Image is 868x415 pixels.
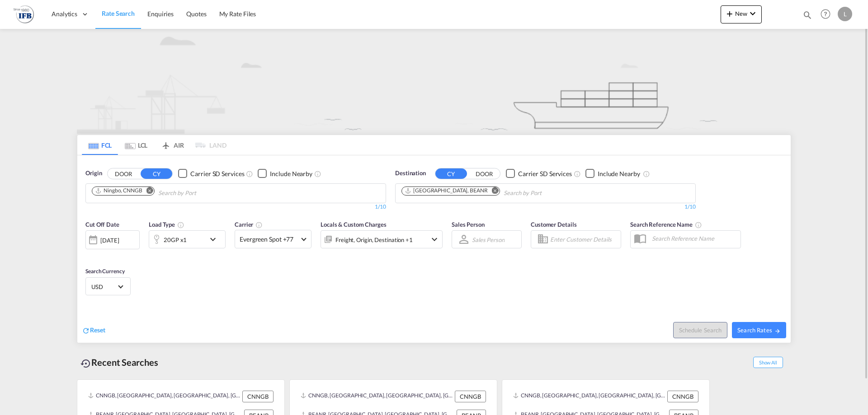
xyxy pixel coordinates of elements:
[82,326,90,335] md-icon: icon-refresh
[395,169,426,178] span: Destination
[574,170,581,177] md-icon: Unchecked: Search for CY (Container Yard) services for all selected carriers.Checked : Search for...
[90,184,248,201] md-chips-wrap: Chips container. Use arrow keys to select chips.
[77,29,791,134] img: new-FCL.png
[486,187,500,196] button: Remove
[240,235,298,244] span: Evergreen Spot +77
[154,135,190,155] md-tab-item: AIR
[90,326,105,334] span: Reset
[838,7,852,21] div: L
[429,234,440,245] md-icon: icon-chevron-down
[802,10,812,20] md-icon: icon-magnify
[149,230,226,248] div: 20GP x1icon-chevron-down
[774,328,781,334] md-icon: icon-arrow-right
[395,203,696,211] div: 1/10
[724,8,735,19] md-icon: icon-plus 400-fg
[518,169,572,178] div: Carrier SD Services
[643,170,650,177] md-icon: Unchecked: Ignores neighbouring ports when fetching rates.Checked : Includes neighbouring ports w...
[186,10,206,18] span: Quotes
[208,234,223,245] md-icon: icon-chevron-down
[468,168,500,179] button: DOOR
[335,233,413,246] div: Freight Origin Destination Dock Stuffing
[85,268,125,275] span: Search Currency
[405,187,488,195] div: Antwerp, BEANR
[598,169,640,178] div: Include Nearby
[737,326,781,334] span: Search Rates
[80,358,91,369] md-icon: icon-backup-restore
[147,10,174,18] span: Enquiries
[85,203,386,211] div: 1/10
[585,169,640,178] md-checkbox: Checkbox No Ink
[405,187,490,195] div: Press delete to remove this chip.
[732,322,786,338] button: Search Ratesicon-arrow-right
[246,170,253,177] md-icon: Unchecked: Search for CY (Container Yard) services for all selected carriers.Checked : Search for...
[301,391,453,402] div: CNNGB, Ningbo, China, Greater China & Far East Asia, Asia Pacific
[321,221,387,228] span: Locals & Custom Charges
[82,135,118,155] md-tab-item: FCL
[435,168,467,179] button: CY
[630,221,702,228] span: Search Reference Name
[141,187,154,196] button: Remove
[747,8,758,19] md-icon: icon-chevron-down
[818,6,838,23] div: Help
[164,233,187,246] div: 20GP x1
[235,221,263,228] span: Carrier
[818,6,833,22] span: Help
[647,232,741,245] input: Search Reference Name
[504,186,590,201] input: Chips input.
[531,221,576,228] span: Customer Details
[95,187,144,195] div: Press delete to remove this chip.
[108,168,139,179] button: DOOR
[314,170,321,177] md-icon: Unchecked: Ignores neighbouring ports when fetching rates.Checked : Includes neighbouring ports w...
[258,169,312,178] md-checkbox: Checkbox No Ink
[90,280,126,293] md-select: Select Currency: $ USDUnited States Dollar
[91,283,117,291] span: USD
[802,10,812,23] div: icon-magnify
[85,230,140,249] div: [DATE]
[753,357,783,368] span: Show All
[82,326,105,336] div: icon-refreshReset
[242,391,274,402] div: CNNGB
[255,221,263,228] md-icon: The selected Trucker/Carrierwill be displayed in the rate results If the rates are from another f...
[506,169,572,178] md-checkbox: Checkbox No Ink
[400,184,593,201] md-chips-wrap: Chips container. Use arrow keys to select chips.
[695,221,702,228] md-icon: Your search will be saved by the below given name
[673,322,727,338] button: Note: By default Schedule search will only considerorigin ports, destination ports and cut off da...
[724,10,758,17] span: New
[82,135,226,155] md-pagination-wrapper: Use the left and right arrow keys to navigate between tabs
[270,169,312,178] div: Include Nearby
[721,5,762,23] button: icon-plus 400-fgNewicon-chevron-down
[219,10,256,18] span: My Rate Files
[88,391,240,402] div: CNNGB, Ningbo, China, Greater China & Far East Asia, Asia Pacific
[14,4,34,24] img: de31bbe0256b11eebba44b54815f083d.png
[158,186,244,201] input: Chips input.
[85,221,119,228] span: Cut Off Date
[85,169,102,178] span: Origin
[118,135,154,155] md-tab-item: LCL
[100,236,119,244] div: [DATE]
[471,233,505,246] md-select: Sales Person
[160,140,171,147] md-icon: icon-airplane
[452,221,485,228] span: Sales Person
[190,169,244,178] div: Carrier SD Services
[177,221,184,228] md-icon: icon-information-outline
[102,9,135,17] span: Rate Search
[149,221,184,228] span: Load Type
[550,233,618,246] input: Enter Customer Details
[513,391,665,402] div: CNNGB, Ningbo, China, Greater China & Far East Asia, Asia Pacific
[85,248,92,261] md-datepicker: Select
[141,168,172,179] button: CY
[667,391,698,402] div: CNNGB
[321,230,443,248] div: Freight Origin Destination Dock Stuffingicon-chevron-down
[77,352,162,373] div: Recent Searches
[95,187,142,195] div: Ningbo, CNNGB
[455,391,486,402] div: CNNGB
[178,169,244,178] md-checkbox: Checkbox No Ink
[77,155,791,343] div: OriginDOOR CY Checkbox No InkUnchecked: Search for CY (Container Yard) services for all selected ...
[52,9,77,19] span: Analytics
